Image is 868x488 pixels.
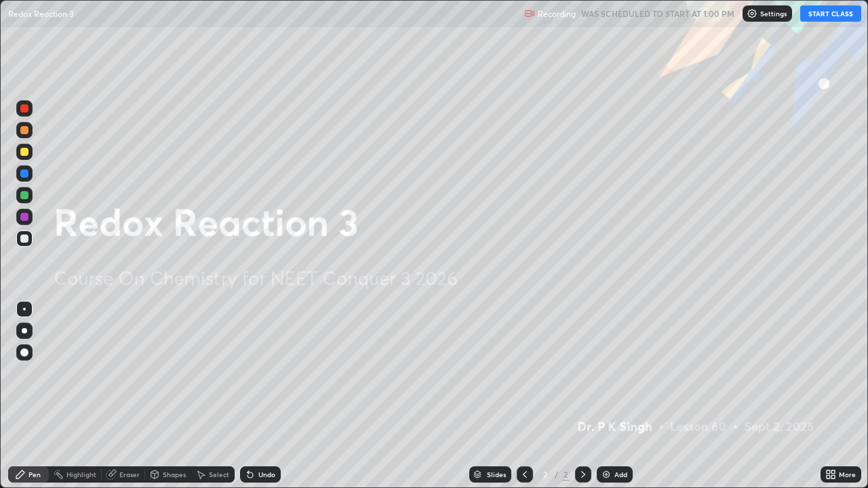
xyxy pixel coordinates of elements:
[581,7,734,20] h5: WAS SCHEDULED TO START AT 1:00 PM
[555,470,559,479] div: /
[760,10,787,17] p: Settings
[163,471,186,478] div: Shapes
[487,471,506,478] div: Slides
[28,471,41,478] div: Pen
[538,9,576,19] p: Recording
[561,468,570,481] div: 2
[8,8,74,19] p: Redox Reaction 3
[258,471,275,478] div: Undo
[800,5,861,22] button: START CLASS
[839,471,856,478] div: More
[119,471,140,478] div: Eraser
[601,469,612,480] img: add-slide-button
[747,8,757,19] img: class-settings-icons
[524,8,535,19] img: recording.375f2c34.svg
[614,471,627,478] div: Add
[538,470,552,479] div: 2
[66,471,96,478] div: Highlight
[209,471,229,478] div: Select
